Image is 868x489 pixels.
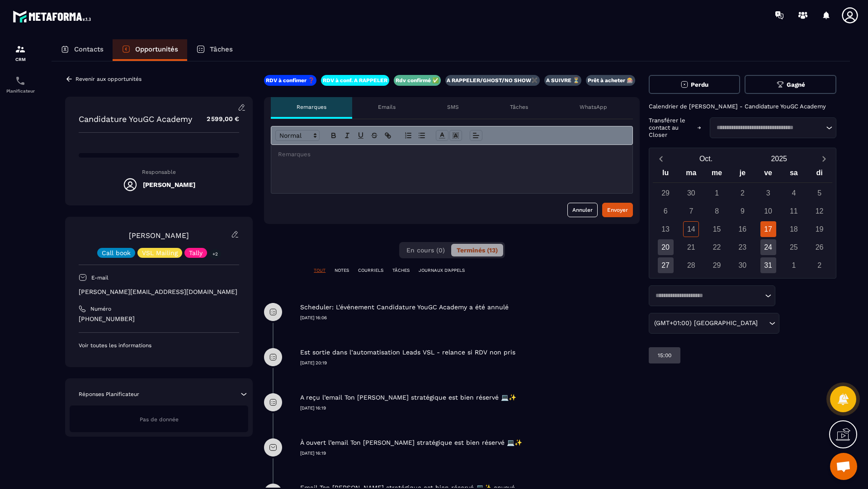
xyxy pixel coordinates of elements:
div: 20 [658,239,674,255]
p: Opportunités [135,45,178,53]
div: 1 [709,185,725,201]
div: 10 [760,203,776,219]
div: Search for option [649,285,775,306]
p: Tâches [510,103,528,111]
p: COURRIELS [358,267,383,274]
p: WhatsApp [580,103,607,111]
div: 29 [658,185,674,201]
p: Tâches [210,45,233,53]
p: SMS [447,103,459,111]
p: Numéro [90,305,111,312]
p: TOUT [314,267,325,274]
p: Contacts [74,45,104,53]
span: Terminés (13) [457,247,498,254]
p: Calendrier de [PERSON_NAME] - Candidature YouGC Academy [649,103,836,110]
p: NOTES [335,267,349,274]
button: Open years overlay [742,151,816,167]
button: Perdu [649,75,741,94]
p: [PHONE_NUMBER] [79,315,239,323]
span: (GMT+01:00) [GEOGRAPHIC_DATA] [652,318,760,328]
img: formation [15,44,26,55]
div: 31 [760,257,776,273]
p: [DATE] 16:06 [300,315,640,321]
a: Opportunités [113,39,187,61]
button: Envoyer [602,203,633,217]
div: 28 [683,257,699,273]
span: Gagné [787,81,805,88]
p: +2 [209,249,221,259]
p: [DATE] 16:19 [300,405,640,411]
p: RDV à conf. A RAPPELER [323,77,387,84]
div: 27 [658,257,674,273]
div: 4 [786,185,802,201]
div: 2 [811,257,827,273]
p: À ouvert l’email Ton [PERSON_NAME] stratégique est bien réservé 💻✨ [300,438,522,447]
div: 30 [735,257,750,273]
input: Search for option [652,291,763,300]
p: [DATE] 16:19 [300,450,640,456]
div: Search for option [649,313,779,334]
p: Remarques [297,103,326,111]
p: Revenir aux opportunités [75,76,142,82]
div: 1 [786,257,802,273]
p: Planificateur [2,88,38,93]
div: Calendar days [653,185,832,273]
div: 16 [735,221,750,237]
div: 18 [786,221,802,237]
div: 30 [683,185,699,201]
button: Terminés (13) [451,244,503,256]
p: Est sortie dans l’automatisation Leads VSL - relance si RDV non pris [300,348,515,357]
div: 24 [760,239,776,255]
p: 15:00 [658,352,671,359]
a: Contacts [52,39,113,61]
div: lu [653,167,679,182]
div: 26 [811,239,827,255]
p: A RAPPELER/GHOST/NO SHOW✖️ [447,77,538,84]
div: 19 [811,221,827,237]
div: 3 [760,185,776,201]
span: En cours (0) [406,247,445,254]
div: ve [755,167,781,182]
div: Ouvrir le chat [830,453,857,480]
button: Annuler [567,203,598,217]
button: Gagné [745,75,836,94]
div: me [704,167,730,182]
div: sa [781,167,807,182]
p: Emails [378,103,396,111]
p: A reçu l’email Ton [PERSON_NAME] stratégique est bien réservé 💻✨ [300,393,516,402]
div: je [730,167,755,182]
img: logo [13,8,94,25]
p: TÂCHES [392,267,410,274]
p: JOURNAUX D'APPELS [419,267,465,274]
div: 5 [811,185,827,201]
div: 17 [760,221,776,237]
p: E-mail [91,274,108,281]
div: 11 [786,203,802,219]
p: Réponses Planificateur [79,391,139,398]
button: Open months overlay [670,151,743,167]
a: schedulerschedulerPlanificateur [2,69,38,100]
a: [PERSON_NAME] [129,231,189,240]
p: VSL Mailing [142,250,178,256]
button: Next month [816,153,832,165]
a: Tâches [187,39,242,61]
p: [DATE] 20:19 [300,360,640,366]
p: Tally [189,250,203,256]
div: 21 [683,239,699,255]
p: [PERSON_NAME][EMAIL_ADDRESS][DOMAIN_NAME] [79,288,239,296]
p: Prêt à acheter 🎰 [588,77,633,84]
p: RDV à confimer ❓ [266,77,315,84]
div: Envoyer [607,205,628,214]
div: 9 [735,203,750,219]
div: 29 [709,257,725,273]
p: CRM [2,57,38,62]
p: Scheduler: L'événement Candidature YouGC Academy a été annulé [300,303,509,312]
span: Pas de donnée [140,416,179,423]
span: Perdu [691,81,708,88]
button: En cours (0) [401,244,450,256]
div: 8 [709,203,725,219]
div: 22 [709,239,725,255]
div: 25 [786,239,802,255]
div: 14 [683,221,699,237]
input: Search for option [713,123,824,132]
